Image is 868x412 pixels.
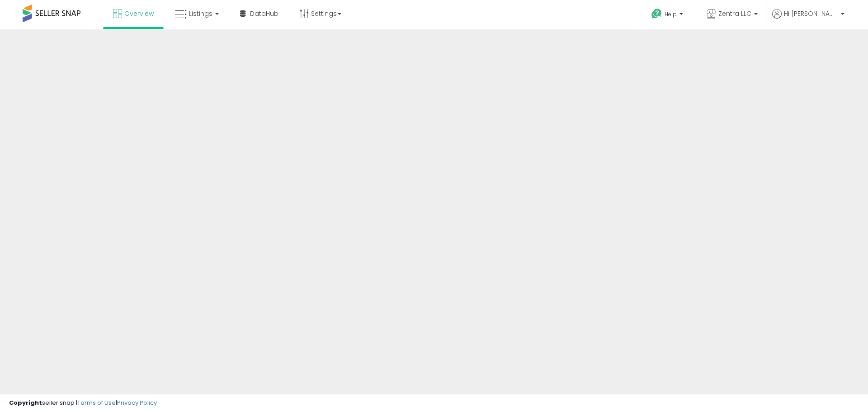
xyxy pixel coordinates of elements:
[250,9,278,18] span: DataHub
[718,9,751,18] span: Zentra LLC
[77,398,116,407] a: Terms of Use
[665,10,677,18] span: Help
[117,398,157,407] a: Privacy Policy
[9,399,157,407] div: seller snap | |
[124,9,154,18] span: Overview
[644,1,692,29] a: Help
[772,9,844,29] a: Hi [PERSON_NAME]
[189,9,212,18] span: Listings
[9,398,42,407] strong: Copyright
[784,9,838,18] span: Hi [PERSON_NAME]
[651,8,662,19] i: Get Help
